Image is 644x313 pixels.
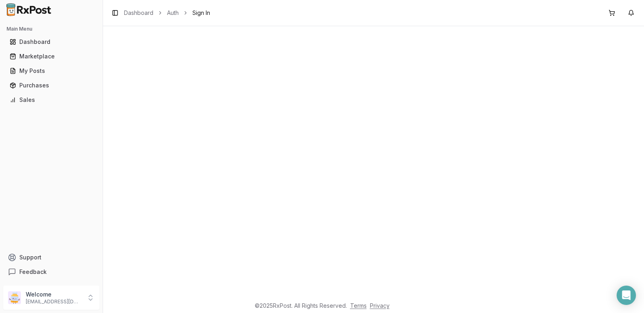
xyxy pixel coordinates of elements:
a: My Posts [6,64,96,78]
div: Marketplace [10,52,93,60]
div: Open Intercom Messenger [617,286,636,305]
a: Terms [350,302,367,309]
a: Marketplace [6,49,96,64]
div: My Posts [10,67,93,75]
img: User avatar [8,291,21,304]
a: Purchases [6,78,96,93]
nav: breadcrumb [124,9,210,17]
div: Dashboard [10,38,93,46]
button: Feedback [3,265,99,279]
a: Dashboard [124,9,153,17]
a: Dashboard [6,35,96,49]
button: Purchases [3,79,99,92]
button: Marketplace [3,50,99,63]
div: Sales [10,96,93,104]
p: Welcome [26,290,82,298]
button: Support [3,250,99,265]
span: Feedback [19,268,47,276]
a: Privacy [370,302,390,309]
a: Sales [6,93,96,107]
a: Auth [167,9,179,17]
h2: Main Menu [6,26,96,32]
button: Dashboard [3,35,99,48]
div: Purchases [10,81,93,89]
img: RxPost Logo [3,3,55,16]
span: Sign In [192,9,210,17]
p: [EMAIL_ADDRESS][DOMAIN_NAME] [26,298,82,305]
button: My Posts [3,64,99,77]
button: Sales [3,93,99,106]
